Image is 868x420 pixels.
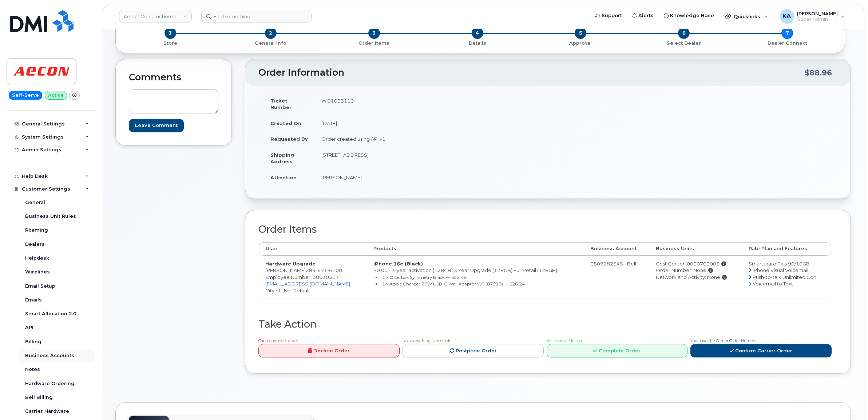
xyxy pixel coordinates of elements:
a: 5 Approval [529,39,632,47]
a: Knowledge Base [659,8,719,23]
span: You have the Carrier Order Number [690,339,757,343]
a: Support [590,8,627,23]
span: 2 [265,27,277,39]
span: [PERSON_NAME] [797,11,838,16]
th: Business Account [584,242,649,255]
a: 3 Order Items [322,39,426,47]
strong: Shipping Address [270,152,294,165]
a: Postpone Order [403,344,544,357]
td: [STREET_ADDRESS] [315,147,543,169]
a: 2 General Info [219,39,322,47]
div: Order Number: None [656,267,736,274]
td: Smartshare Plus 90/10GB [742,256,831,299]
a: 1 Store [122,39,219,47]
p: Approval [532,40,629,47]
span: 289 [306,267,342,273]
td: [PERSON_NAME] [315,169,543,185]
td: Order created using API v1 [315,131,543,147]
p: Store [124,40,216,47]
span: iPhone Visual Voicemail [753,267,808,273]
span: 6100 [327,267,342,273]
p: Order Items [325,40,423,47]
h2: Order Information [258,68,805,78]
a: Decline Order [258,344,400,357]
p: Select Dealer [635,40,733,47]
a: Complete Order [547,344,688,357]
span: 4 [472,27,483,39]
div: Network and Activity: None [656,274,736,281]
input: Find something... [201,10,312,23]
strong: Hardware Upgrade [265,261,316,267]
h2: Comments [129,72,218,83]
span: 6 [678,27,690,39]
td: WO1093110 [315,93,543,115]
h2: Take Action [258,319,832,330]
th: Rate Plan and Features [742,242,831,255]
small: 1 x Apple Charger 20W USB-C Wall Adaptor WT (87916) — $26.24 [382,281,525,287]
a: Aecon Construction Group Inc [119,10,192,23]
th: Products [367,242,584,255]
td: [PERSON_NAME] City of Use: Default [259,256,367,299]
a: Confirm Carrier Order [690,344,832,357]
span: Employee Number: 30030517 [265,274,339,280]
td: 0509282645 - Bell [584,256,649,299]
span: Alerts [638,12,654,19]
div: $88.96 [805,66,832,80]
span: Can't complete order [258,339,298,343]
strong: Attention [270,175,297,180]
span: All Items are in stock [547,339,586,343]
span: Not everything is in stock [403,339,450,343]
strong: Requested By [270,136,308,142]
span: Support [602,12,622,19]
strong: Ticket Number [270,98,292,111]
th: Business Units [649,242,742,255]
span: Super Admin [797,16,838,22]
p: Details [429,40,526,47]
span: Push-to-talk Unlimited Cdn [753,274,816,280]
td: $0.00 - 3-year activation (128GB),3 Year Upgrade (128GB),Full Retail (128GB) [367,256,584,299]
span: Quicklinks [734,13,760,19]
input: Leave Comment [129,119,184,132]
strong: iPhone 16e (Black) [373,261,423,267]
div: Cost Center: 0000700005 [656,260,736,267]
span: 1 [165,27,176,39]
th: User [259,242,367,255]
h2: Order Items [258,224,832,235]
span: Knowledge Base [670,12,714,19]
strong: Created On [270,120,301,126]
span: 671 [316,267,327,273]
a: Alerts [627,8,659,23]
span: 5 [575,27,586,39]
a: 6 Select Dealer [632,39,736,47]
td: [DATE] [315,115,543,131]
span: KA [782,12,791,21]
div: Karla Adams [774,9,851,24]
span: Voicemail to Text [753,281,793,287]
div: Quicklinks [720,9,773,24]
a: [EMAIL_ADDRESS][DOMAIN_NAME] [265,281,350,287]
a: 4 Details [426,39,529,47]
p: General Info [222,40,320,47]
span: 3 [368,27,380,39]
small: 1 x Otterbox Symmetry Black — $52.49 [382,275,467,280]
